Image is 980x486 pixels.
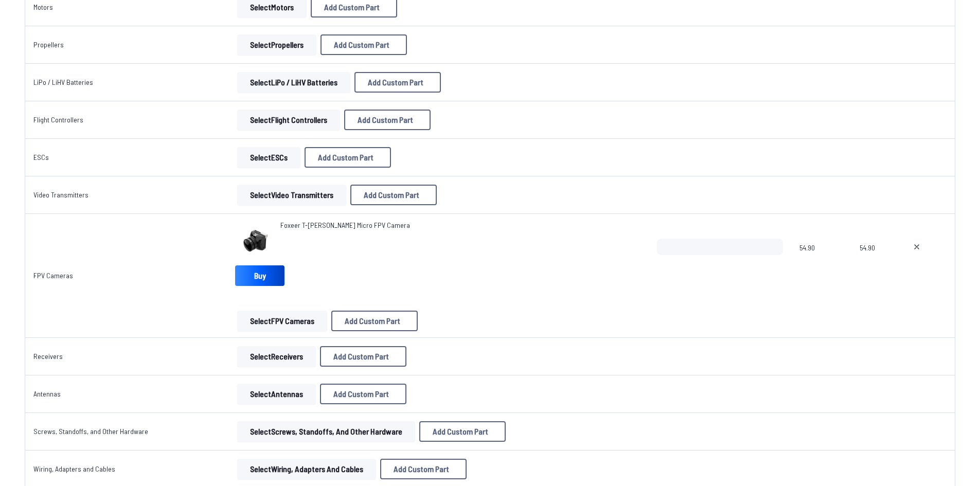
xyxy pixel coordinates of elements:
[33,352,63,361] a: Receivers
[33,3,53,11] a: Motors
[235,346,318,367] a: SelectReceivers
[237,421,415,442] button: SelectScrews, Standoffs, and Other Hardware
[33,464,115,473] a: Wiring, Adapters and Cables
[334,41,389,49] span: Add Custom Part
[235,265,284,286] a: Buy
[344,110,431,130] button: Add Custom Part
[364,191,419,199] span: Add Custom Part
[237,185,346,205] button: SelectVideo Transmitters
[860,239,887,288] span: 54.90
[33,115,83,124] a: Flight Controllers
[235,311,329,331] a: SelectFPV Cameras
[33,40,64,49] a: Propellers
[237,346,316,367] button: SelectReceivers
[235,147,302,168] a: SelectESCs
[320,34,407,55] button: Add Custom Part
[235,220,276,261] img: image
[433,427,488,436] span: Add Custom Part
[345,317,400,325] span: Add Custom Part
[320,384,406,404] button: Add Custom Part
[237,34,316,55] button: SelectPropellers
[799,239,843,288] span: 54.90
[237,110,340,130] button: SelectFlight Controllers
[235,34,318,55] a: SelectPropellers
[237,147,300,168] button: SelectESCs
[33,78,93,86] a: LiPo / LiHV Batteries
[280,220,410,230] a: Foxeer T-[PERSON_NAME] Micro FPV Camera
[235,185,348,205] a: SelectVideo Transmitters
[33,190,88,199] a: Video Transmitters
[320,346,406,367] button: Add Custom Part
[237,311,327,331] button: SelectFPV Cameras
[333,352,389,361] span: Add Custom Part
[419,421,506,442] button: Add Custom Part
[237,72,350,93] button: SelectLiPo / LiHV Batteries
[331,311,418,331] button: Add Custom Part
[235,110,342,130] a: SelectFlight Controllers
[358,116,413,124] span: Add Custom Part
[235,72,352,93] a: SelectLiPo / LiHV Batteries
[333,390,389,398] span: Add Custom Part
[280,221,410,229] span: Foxeer T-[PERSON_NAME] Micro FPV Camera
[324,3,380,11] span: Add Custom Part
[33,389,61,398] a: Antennas
[237,384,316,404] button: SelectAntennas
[33,427,148,436] a: Screws, Standoffs, and Other Hardware
[237,459,376,479] button: SelectWiring, Adapters and Cables
[380,459,467,479] button: Add Custom Part
[235,384,318,404] a: SelectAntennas
[318,153,373,161] span: Add Custom Part
[235,421,417,442] a: SelectScrews, Standoffs, and Other Hardware
[350,185,437,205] button: Add Custom Part
[354,72,441,93] button: Add Custom Part
[368,78,423,86] span: Add Custom Part
[33,271,73,280] a: FPV Cameras
[235,459,378,479] a: SelectWiring, Adapters and Cables
[394,465,449,473] span: Add Custom Part
[33,153,49,161] a: ESCs
[305,147,391,168] button: Add Custom Part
